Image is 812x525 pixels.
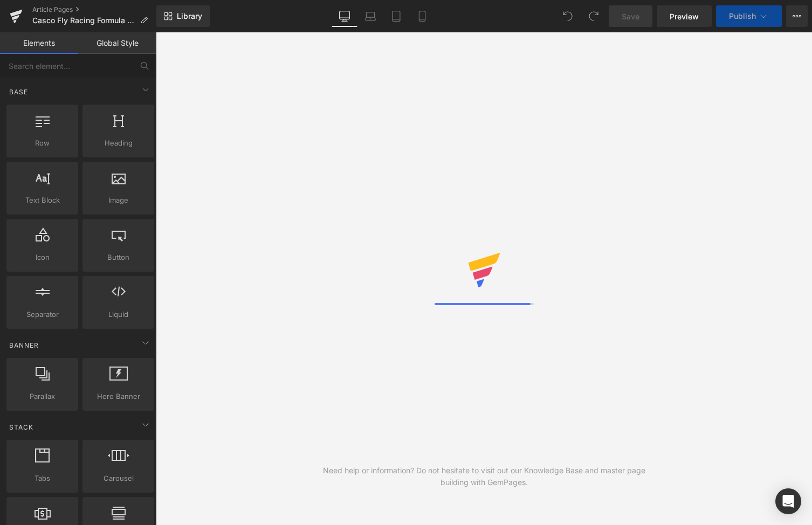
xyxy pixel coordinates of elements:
button: More [786,5,808,27]
a: New Library [156,5,210,27]
span: Stack [8,422,35,432]
span: Casco Fly Racing Formula S con teconlogía a tu servicio [32,16,136,25]
button: Publish [716,5,782,27]
a: Tablet [383,5,409,27]
span: Text Block [10,195,75,206]
span: Button [86,252,151,263]
div: Need help or information? Do not hesitate to visit out our Knowledge Base and master page buildin... [320,465,648,488]
span: Liquid [86,309,151,320]
span: Library [177,11,202,21]
span: Save [622,11,639,22]
button: Undo [557,5,579,27]
span: Row [10,137,75,149]
span: Carousel [86,473,151,484]
div: Open Intercom Messenger [775,488,801,514]
span: Preview [670,11,699,22]
span: Publish [729,12,756,20]
span: Banner [8,340,40,350]
span: Separator [10,309,75,320]
span: Icon [10,252,75,263]
a: Preview [657,5,712,27]
span: Hero Banner [86,391,151,402]
span: Image [86,195,151,206]
a: Desktop [332,5,357,27]
a: Global Style [78,32,156,54]
a: Article Pages [32,5,156,14]
button: Redo [583,5,604,27]
span: Tabs [10,473,75,484]
span: Base [8,87,29,97]
span: Heading [86,137,151,149]
a: Laptop [357,5,383,27]
a: Mobile [409,5,435,27]
span: Parallax [10,391,75,402]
